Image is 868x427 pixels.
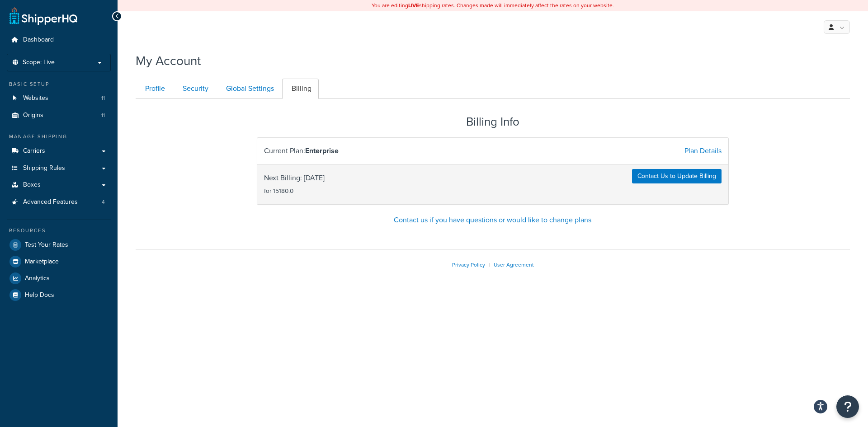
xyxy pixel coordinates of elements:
span: Carriers [23,147,45,155]
a: Profile [136,79,172,99]
a: Privacy Policy [452,261,485,269]
a: Websites 11 [7,90,111,107]
a: Dashboard [7,32,111,48]
a: Test Your Rates [7,237,111,253]
span: Websites [23,94,48,102]
a: Global Settings [217,79,281,99]
span: 11 [101,94,105,102]
span: Analytics [25,275,50,282]
a: Security [173,79,216,99]
span: | [489,261,490,269]
a: Plan Details [684,145,722,156]
a: Contact Us to Update Billing [632,169,722,183]
div: Manage Shipping [7,133,111,141]
h1: My Account [136,52,201,70]
a: Marketplace [7,253,111,270]
a: Shipping Rules [7,160,111,177]
a: Contact us if you have questions or would like to change plans [394,215,591,225]
b: LIVE [408,1,419,9]
span: Next Billing: [DATE] [264,172,325,197]
a: Advanced Features 4 [7,194,111,211]
li: Advanced Features [7,194,111,211]
span: Help Docs [25,291,54,299]
a: Help Docs [7,287,111,303]
small: for 15180.0 [264,186,293,195]
li: Origins [7,107,111,124]
h2: Billing Info [257,115,728,128]
span: 11 [101,112,105,119]
a: Carriers [7,143,111,160]
span: Shipping Rules [23,164,65,172]
span: 4 [102,198,105,206]
a: Billing [282,79,319,99]
span: Origins [23,112,43,119]
span: Dashboard [23,36,54,44]
span: Test Your Rates [25,241,68,249]
div: Basic Setup [7,80,111,88]
span: Advanced Features [23,198,78,206]
span: Boxes [23,181,41,189]
strong: Enterprise [305,145,339,156]
div: Current Plan: [257,145,493,157]
a: Analytics [7,270,111,286]
a: Origins 11 [7,107,111,124]
a: User Agreement [494,261,534,269]
span: Scope: Live [23,59,55,66]
div: Resources [7,227,111,235]
a: Boxes [7,177,111,193]
li: Websites [7,90,111,107]
span: Marketplace [25,258,59,266]
a: ShipperHQ Home [9,7,77,25]
button: Open Resource Center [836,395,859,418]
